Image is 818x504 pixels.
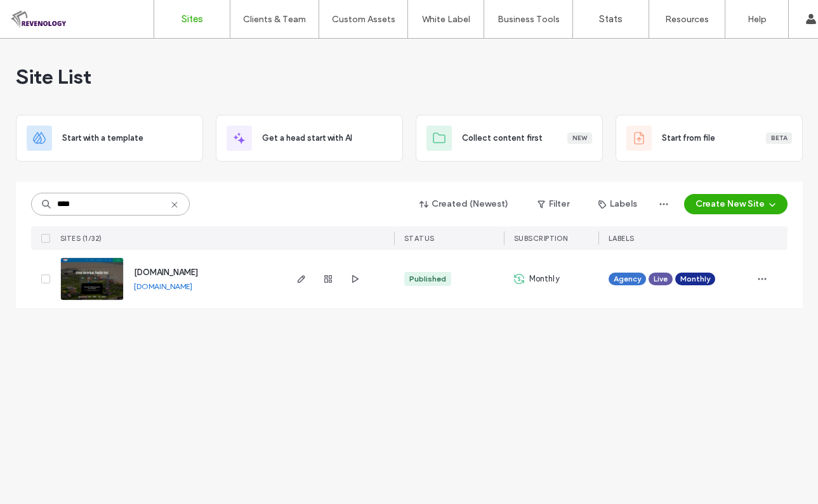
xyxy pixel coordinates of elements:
span: Monthly [680,273,710,285]
div: Start from fileBeta [616,115,803,162]
button: Created (Newest) [409,194,520,214]
button: Filter [525,194,582,214]
span: Get a head start with AI [262,132,352,145]
span: LABELS [609,234,635,243]
span: Collect content first [462,132,543,145]
button: Create New Site [684,194,788,214]
div: Collect content firstNew [416,115,603,162]
span: SITES (1/32) [60,234,102,243]
label: Help [748,14,767,25]
label: Resources [665,14,709,25]
div: Published [409,273,446,285]
label: Custom Assets [332,14,395,25]
label: Business Tools [498,14,560,25]
span: Start with a template [62,132,143,145]
span: Live [654,273,668,285]
label: Clients & Team [243,14,306,25]
span: SUBSCRIPTION [514,234,568,243]
div: Start with a template [16,115,203,162]
span: Start from file [662,132,715,145]
div: Beta [766,132,792,144]
label: Sites [181,13,203,25]
span: Help [29,9,55,20]
label: White Label [422,14,470,25]
div: Get a head start with AI [216,115,403,162]
a: [DOMAIN_NAME] [134,281,192,291]
span: Monthly [529,273,560,285]
a: [DOMAIN_NAME] [134,268,198,277]
span: STATUS [404,234,435,243]
button: Labels [587,194,649,214]
span: Agency [614,273,641,285]
label: Stats [599,13,623,25]
span: Site List [16,64,91,89]
div: New [567,132,592,144]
